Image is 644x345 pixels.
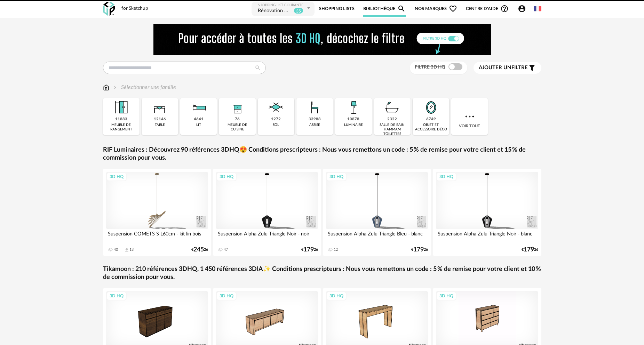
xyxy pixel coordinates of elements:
div: 12 [334,247,338,252]
a: Tikamoon : 210 références 3DHQ, 1 450 références 3DIA✨ Conditions prescripteurs : Nous vous remet... [103,265,541,282]
div: Suspension COMETS S L60cm - kit lin bois [106,229,208,243]
div: 3D HQ [106,291,127,300]
span: Heart Outline icon [449,5,457,13]
div: 10878 [347,117,359,122]
div: table [155,123,165,127]
div: 33988 [309,117,321,122]
a: 3D HQ Suspension Alpha Zulu Triangle Noir - noir 47 €17926 [213,169,321,256]
span: Ajouter un [479,65,511,70]
div: Shopping List courante [258,3,305,8]
img: Salle%20de%20bain.png [383,98,401,117]
div: 47 [224,247,228,252]
img: Sol.png [267,98,285,117]
button: Ajouter unfiltre Filter icon [474,62,541,74]
span: Filtre 3D HQ [415,65,445,70]
div: luminaire [344,123,363,127]
div: for Sketchup [121,6,148,12]
div: 1272 [271,117,281,122]
span: 245 [193,247,204,252]
span: Centre d'aideHelp Circle Outline icon [466,5,509,13]
img: Literie.png [189,98,208,117]
div: € 26 [191,247,208,252]
img: FILTRE%20HQ%20NEW_V1%20(4).gif [153,24,491,55]
img: Meuble%20de%20rangement.png [112,98,130,117]
a: RIF Luminaires : Découvrez 90 références 3DHQ😍 Conditions prescripteurs : Nous vous remettons un ... [103,146,541,162]
a: BibliothèqueMagnify icon [363,1,406,17]
div: 3D HQ [216,291,237,300]
div: 12146 [154,117,166,122]
img: more.7b13dc1.svg [463,110,476,123]
img: Table.png [150,98,169,117]
div: meuble de rangement [105,123,137,132]
img: Rangement.png [228,98,247,117]
div: Suspension Alpha Zulu Triangle Noir - blanc [436,229,538,243]
a: 3D HQ Suspension COMETS S L60cm - kit lin bois 40 Download icon 13 €24526 [103,169,212,256]
div: assise [309,123,320,127]
img: OXP [103,2,115,16]
a: 3D HQ Suspension Alpha Zulu Triangle Noir - blanc €17926 [433,169,541,256]
div: Suspension Alpha Zulu Triangle Noir - noir [216,229,318,243]
div: Suspension Alpha Zulu Triangle Bleu - blanc [326,229,428,243]
div: 11883 [115,117,127,122]
a: Shopping Lists [319,1,355,17]
span: Help Circle Outline icon [500,5,509,13]
div: salle de bain hammam toilettes [376,123,408,136]
div: 2322 [387,117,397,122]
span: Nos marques [415,1,457,17]
div: 3D HQ [106,172,127,181]
span: 179 [524,247,534,252]
span: Account Circle icon [518,5,526,13]
img: fr [534,5,541,13]
div: 3D HQ [326,172,347,181]
img: svg+xml;base64,PHN2ZyB3aWR0aD0iMTYiIGhlaWdodD0iMTciIHZpZXdCb3g9IjAgMCAxNiAxNyIgZmlsbD0ibm9uZSIgeG... [103,83,109,91]
div: lit [196,123,201,127]
img: Luminaire.png [344,98,363,117]
div: 6749 [426,117,436,122]
img: svg+xml;base64,PHN2ZyB3aWR0aD0iMTYiIGhlaWdodD0iMTYiIHZpZXdCb3g9IjAgMCAxNiAxNiIgZmlsbD0ibm9uZSIgeG... [112,83,118,91]
div: 76 [235,117,240,122]
div: objet et accessoire déco [415,123,447,132]
span: Filter icon [528,64,536,72]
div: meuble de cuisine [221,123,253,132]
div: 3D HQ [326,291,347,300]
div: Rénovation maison MURAT [258,8,292,15]
img: Miroir.png [422,98,440,117]
div: € 26 [411,247,428,252]
span: 179 [413,247,424,252]
sup: 35 [294,8,303,14]
div: € 26 [301,247,318,252]
span: Magnify icon [397,5,406,13]
div: 3D HQ [436,172,456,181]
div: 13 [129,247,134,252]
span: Download icon [124,247,129,252]
div: Voir tout [451,98,488,135]
div: 3D HQ [216,172,237,181]
div: € 26 [522,247,538,252]
div: 40 [114,247,118,252]
span: Account Circle icon [518,5,529,13]
div: 3D HQ [436,291,456,300]
img: Assise.png [305,98,324,117]
div: sol [273,123,279,127]
span: 179 [303,247,314,252]
div: 4641 [194,117,204,122]
a: 3D HQ Suspension Alpha Zulu Triangle Bleu - blanc 12 €17926 [323,169,431,256]
div: Sélectionner une famille [112,83,176,91]
span: filtre [479,64,528,71]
